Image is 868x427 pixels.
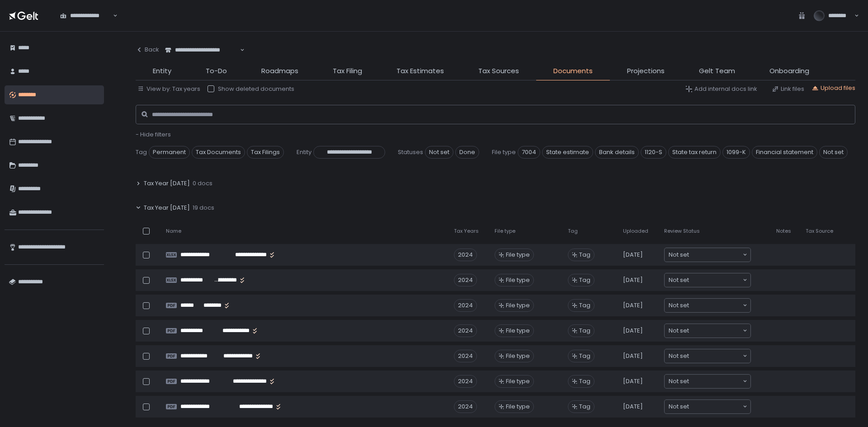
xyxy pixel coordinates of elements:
span: Tax Source [806,228,833,235]
div: 2024 [454,274,477,286]
span: Tag [579,301,590,310]
span: File type [506,377,530,385]
span: State tax return [668,146,721,159]
span: Tax Year [DATE] [144,204,190,212]
input: Search for option [689,402,742,411]
span: Tag [579,377,590,385]
span: Entity [297,148,311,156]
span: Tax Estimates [396,66,444,76]
span: [DATE] [623,377,643,385]
div: Search for option [665,324,750,338]
div: Search for option [665,299,750,312]
span: Tag [579,352,590,360]
span: [DATE] [623,403,643,411]
span: Roadmaps [261,66,298,76]
span: Notes [776,228,791,235]
span: 0 docs [193,179,212,188]
input: Search for option [689,352,742,361]
div: 2024 [454,350,477,362]
div: Search for option [159,41,245,60]
span: Not set [425,146,453,159]
span: Tax Documents [192,146,245,159]
span: File type [492,148,516,156]
span: [DATE] [623,352,643,360]
span: Gelt Team [699,66,735,76]
span: Tag [579,276,590,284]
button: Add internal docs link [685,85,757,93]
button: Back [136,41,159,59]
span: Not set [669,352,689,361]
span: Tag [579,403,590,411]
span: Tag [579,327,590,335]
span: Not set [669,250,689,259]
input: Search for option [689,326,742,335]
div: Search for option [665,349,750,363]
input: Search for option [689,377,742,386]
span: File type [495,228,515,235]
input: Search for option [112,11,112,20]
span: Not set [669,326,689,335]
span: Not set [669,301,689,310]
span: To-Do [206,66,227,76]
div: Back [136,46,159,54]
span: File type [506,301,530,310]
input: Search for option [239,46,239,55]
span: 19 docs [193,204,214,212]
span: Statuses [398,148,423,156]
input: Search for option [689,276,742,285]
span: Uploaded [623,228,648,235]
span: File type [506,251,530,259]
input: Search for option [689,250,742,259]
div: 2024 [454,375,477,388]
span: - Hide filters [136,130,171,139]
span: Tag [568,228,578,235]
span: File type [506,276,530,284]
span: Projections [627,66,665,76]
span: [DATE] [623,301,643,310]
span: Tag [579,251,590,259]
span: [DATE] [623,327,643,335]
button: - Hide filters [136,131,171,139]
span: 1099-K [722,146,750,159]
span: Tax Filing [333,66,362,76]
span: State estimate [542,146,593,159]
span: Name [166,228,181,235]
button: Link files [772,85,804,93]
span: Bank details [595,146,639,159]
span: Not set [669,402,689,411]
span: [DATE] [623,276,643,284]
div: 2024 [454,249,477,261]
span: Not set [669,276,689,285]
span: File type [506,352,530,360]
div: Search for option [665,273,750,287]
span: Review Status [664,228,700,235]
span: 1120-S [641,146,666,159]
span: Tax Year [DATE] [144,179,190,188]
div: Search for option [665,375,750,388]
span: File type [506,327,530,335]
span: File type [506,403,530,411]
span: Permanent [149,146,190,159]
span: [DATE] [623,251,643,259]
span: Documents [553,66,593,76]
div: Search for option [54,6,118,25]
span: Done [455,146,479,159]
span: Onboarding [769,66,809,76]
span: Tax Years [454,228,479,235]
div: Search for option [665,400,750,413]
span: Tag [136,148,147,156]
button: Upload files [811,84,855,92]
div: 2024 [454,324,477,337]
span: Entity [153,66,171,76]
div: Search for option [665,248,750,262]
div: 2024 [454,400,477,413]
input: Search for option [689,301,742,310]
span: Tax Sources [478,66,519,76]
button: View by: Tax years [137,85,200,93]
div: 2024 [454,299,477,312]
span: Not set [819,146,848,159]
span: 7004 [518,146,540,159]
